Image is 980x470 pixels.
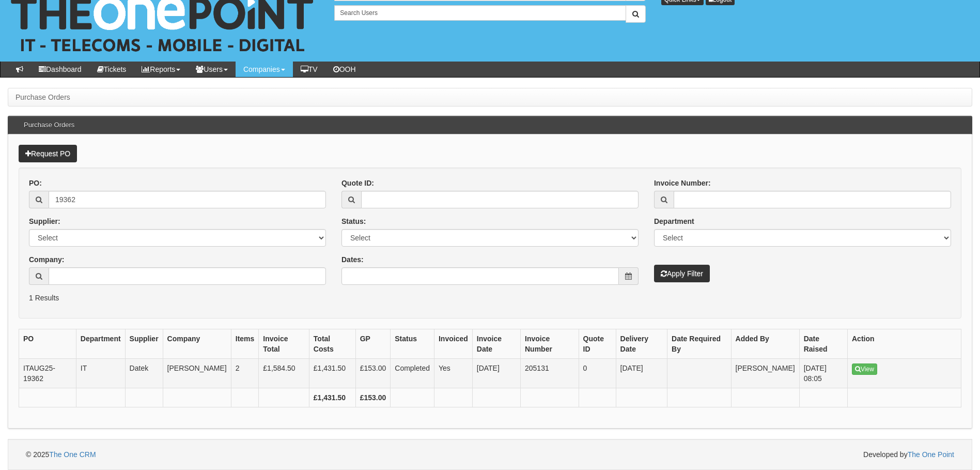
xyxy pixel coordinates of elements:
[29,254,64,265] label: Company:
[26,450,96,459] span: © 2025
[125,329,163,359] th: Supplier
[19,145,77,162] a: Request PO
[654,178,711,188] label: Invoice Number:
[521,329,579,359] th: Invoice Number
[799,329,847,359] th: Date Raised
[355,329,391,359] th: GP
[19,359,76,388] td: ITAUG25-19362
[236,62,293,77] a: Companies
[89,62,134,77] a: Tickets
[76,359,125,388] td: IT
[355,359,391,388] td: £153.00
[19,329,76,359] th: PO
[355,388,391,407] th: £153.00
[848,329,961,359] th: Action
[309,359,355,388] td: £1,431.50
[799,359,847,388] td: [DATE] 08:05
[259,329,309,359] th: Invoice Total
[125,359,163,388] td: Datek
[309,329,355,359] th: Total Costs
[76,329,125,359] th: Department
[134,62,188,77] a: Reports
[163,329,231,359] th: Company
[908,450,954,459] a: The One Point
[667,329,731,359] th: Date Required By
[341,216,366,226] label: Status:
[852,363,877,375] a: View
[309,388,355,407] th: £1,431.50
[391,359,434,388] td: Completed
[434,359,472,388] td: Yes
[49,450,96,459] a: The One CRM
[334,5,626,21] input: Search Users
[434,329,472,359] th: Invoiced
[31,62,89,77] a: Dashboard
[259,359,309,388] td: £1,584.50
[29,178,42,188] label: PO:
[654,216,694,226] label: Department
[863,449,954,460] span: Developed by
[163,359,231,388] td: [PERSON_NAME]
[731,329,799,359] th: Added By
[293,62,325,77] a: TV
[616,359,667,388] td: [DATE]
[231,359,259,388] td: 2
[19,116,80,134] h3: Purchase Orders
[29,216,60,226] label: Supplier:
[15,92,70,102] li: Purchase Orders
[472,329,520,359] th: Invoice Date
[521,359,579,388] td: 205131
[654,265,710,282] button: Apply Filter
[472,359,520,388] td: [DATE]
[579,359,616,388] td: 0
[188,62,236,77] a: Users
[731,359,799,388] td: [PERSON_NAME]
[579,329,616,359] th: Quote ID
[391,329,434,359] th: Status
[231,329,259,359] th: Items
[341,254,364,265] label: Dates:
[29,293,951,303] p: 1 Results
[325,62,364,77] a: OOH
[616,329,667,359] th: Delivery Date
[341,178,374,188] label: Quote ID:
